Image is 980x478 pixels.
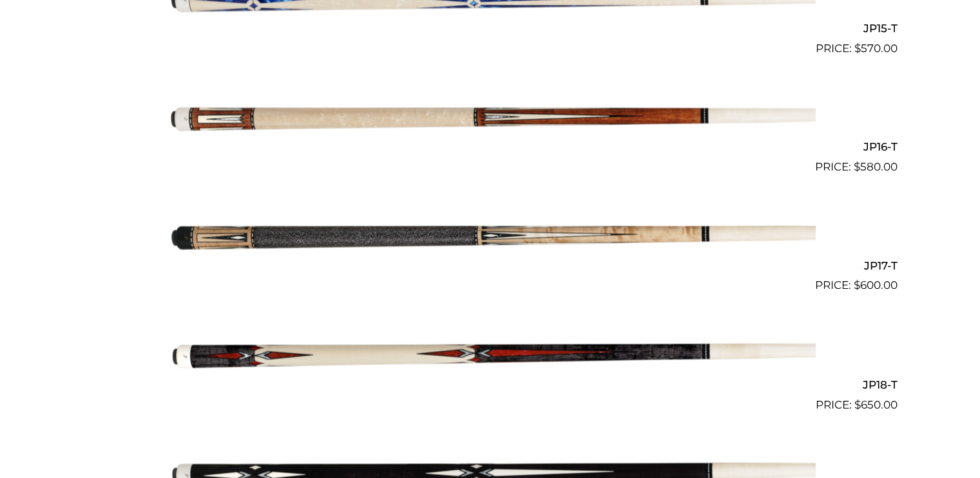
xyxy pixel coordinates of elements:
[854,42,898,55] bdi: 570.00
[83,253,898,277] h2: JP17-T
[854,398,898,410] bdi: 650.00
[854,398,861,410] span: $
[854,279,898,291] bdi: 600.00
[165,181,816,289] img: JP17-T
[854,279,860,291] span: $
[83,16,898,40] h2: JP15-T
[854,42,861,55] span: $
[165,62,816,170] img: JP16-T
[854,160,898,173] bdi: 580.00
[83,62,898,176] a: JP16-T $580.00
[165,299,816,407] img: JP18-T
[83,372,898,396] h2: JP18-T
[854,160,860,173] span: $
[83,299,898,412] a: JP18-T $650.00
[83,181,898,294] a: JP17-T $600.00
[83,135,898,159] h2: JP16-T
